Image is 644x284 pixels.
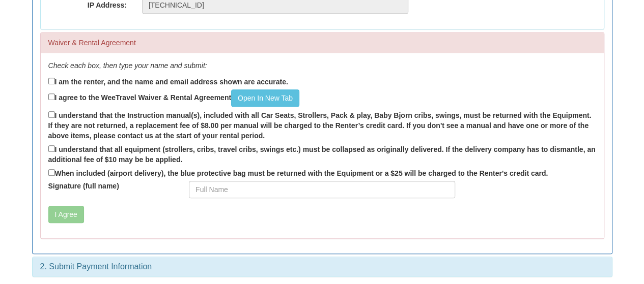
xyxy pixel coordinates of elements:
label: When included (airport delivery), the blue protective bag must be returned with the Equipment or ... [48,167,548,178]
label: I agree to the WeeTravel Waiver & Rental Agreement [48,89,299,107]
input: I understand that the Instruction manual(s), included with all Car Seats, Strollers, Pack & play,... [48,111,55,118]
a: Open In New Tab [231,89,299,107]
input: I understand that all equipment (strollers, cribs, travel cribs, swings etc.) must be collapsed a... [48,145,55,152]
div: Waiver & Rental Agreement [41,33,604,53]
h3: 2. Submit Payment Information [40,262,604,271]
label: Signature (full name) [41,181,182,191]
label: I understand that all equipment (strollers, cribs, travel cribs, swings etc.) must be collapsed a... [48,143,596,165]
input: I agree to the WeeTravel Waiver & Rental AgreementOpen In New Tab [48,93,55,100]
input: Full Name [189,181,455,198]
input: I am the renter, and the name and email address shown are accurate. [48,78,55,84]
em: Check each box, then type your name and submit: [48,61,207,70]
input: When included (airport delivery), the blue protective bag must be returned with the Equipment or ... [48,169,55,176]
button: I Agree [48,206,84,223]
label: I understand that the Instruction manual(s), included with all Car Seats, Strollers, Pack & play,... [48,109,596,141]
label: I am the renter, and the name and email address shown are accurate. [48,76,288,87]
